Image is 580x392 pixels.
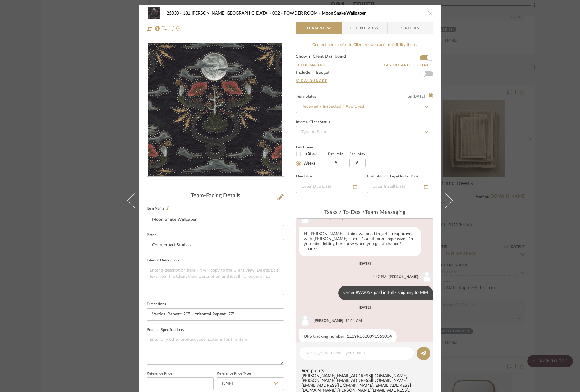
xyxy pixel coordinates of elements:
[167,11,272,15] span: 25030 - 181 [PERSON_NAME][GEOGRAPHIC_DATA]
[420,271,433,283] img: user_avatar.png
[322,11,366,15] span: Moon Snake Wallpaper
[382,62,433,68] button: Dashboard Settings
[301,368,430,373] span: Recipients:
[428,10,433,16] button: close
[296,121,330,124] div: Internal Client Status
[302,161,316,166] label: Weeks
[367,175,418,178] label: Client-Facing Target Install Date
[296,150,328,167] mat-radio-group: Select item type
[272,11,322,15] span: 002 - POWDER ROOM
[217,372,251,375] label: Reference Price Type
[302,151,318,157] label: In Stock
[349,152,366,156] label: Est. Max
[147,372,172,375] label: Reference Price
[313,318,343,323] div: [PERSON_NAME]
[408,94,412,98] span: on
[296,144,328,150] label: Lead Time
[296,175,312,178] label: Due Date
[328,152,344,156] label: Est. Min
[313,215,343,221] div: [PERSON_NAME]
[147,259,179,262] label: Internal Description
[412,94,425,98] span: [DATE]
[296,126,433,138] input: Type to Search…
[299,315,311,327] img: user_avatar.png
[350,22,379,34] span: Client View
[147,193,284,199] div: Team-Facing Details
[388,274,418,280] div: [PERSON_NAME]
[296,95,316,98] div: Team Status
[296,62,329,68] button: Bulk Manage
[147,234,157,237] label: Brand
[296,101,433,113] input: Type to Search…
[395,22,426,34] span: Orders
[346,318,362,323] div: 11:11 AM
[296,42,433,48] div: Content here copies to Client View - confirm visibility there.
[147,206,169,211] label: Item Name
[346,215,362,221] div: 11:51 AM
[299,329,397,344] div: UPS tracking number: 1Z8YR6820391361004
[296,209,433,216] div: team Messaging
[147,303,166,306] label: Dimensions
[147,328,184,332] label: Product Specifications
[299,227,421,256] div: Hi [PERSON_NAME], I think we need to get it reapproved with [PERSON_NAME] since it's a bit more e...
[367,181,433,193] input: Enter Install Date
[306,22,332,34] span: Team View
[299,212,311,224] img: user_avatar.png
[148,43,282,177] img: d50c101b-7491-44a9-ba24-4da4bc961bb8_436x436.jpg
[147,214,284,226] input: Enter Item Name
[147,308,284,321] input: Enter the dimensions of this item
[372,274,386,280] div: 4:47 PM
[359,305,371,310] div: [DATE]
[147,7,162,19] img: d50c101b-7491-44a9-ba24-4da4bc961bb8_48x40.jpg
[296,78,433,83] a: View Budget
[359,261,371,266] div: [DATE]
[147,43,284,177] div: 0
[338,286,433,300] div: Order #W2057 paid in full - shipping to MM
[296,181,362,193] input: Enter Due Date
[147,239,284,251] input: Enter Brand
[324,210,365,215] span: Tasks / To-Dos /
